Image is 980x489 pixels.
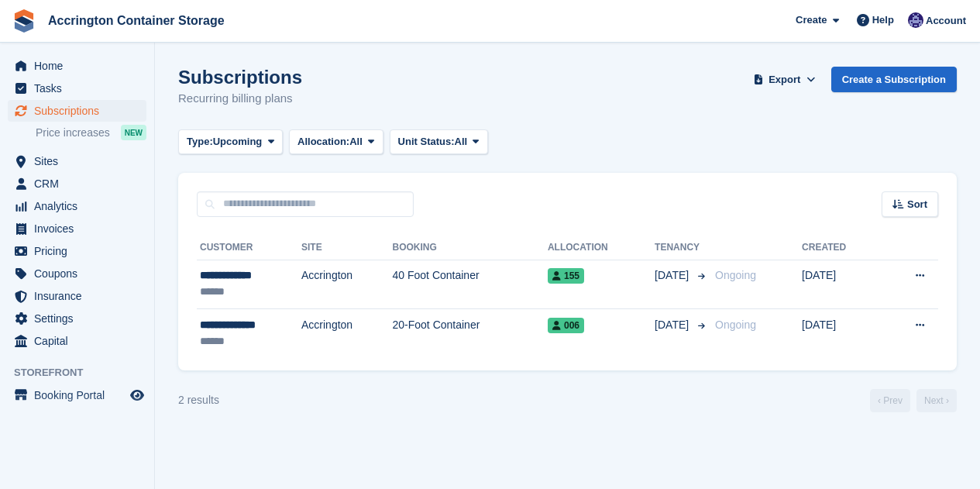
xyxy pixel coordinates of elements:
img: stora-icon-8386f47178a22dfd0bd8f6a31ec36ba5ce8667c1dd55bd0f319d3a0aa187defe.svg [12,9,36,33]
td: [DATE] [802,260,880,309]
span: Type: [187,134,213,150]
a: menu [8,100,146,122]
a: menu [8,195,146,217]
span: All [349,134,363,150]
span: Ongoing [715,319,756,331]
span: [DATE] [655,267,692,284]
span: Coupons [34,263,127,284]
span: Subscriptions [34,100,127,122]
button: Unit Status: All [390,129,488,155]
a: menu [8,173,146,195]
td: Accrington [301,260,393,309]
td: Accrington [301,309,393,358]
span: Pricing [34,240,127,262]
span: Home [34,55,127,77]
span: Capital [34,330,127,352]
th: Created [802,236,880,260]
span: Account [926,13,966,29]
th: Tenancy [655,236,709,260]
span: Insurance [34,285,127,307]
span: Price increases [36,126,110,140]
a: menu [8,263,146,284]
a: menu [8,308,146,329]
button: Type: Upcoming [178,129,283,155]
span: CRM [34,173,127,195]
span: Help [872,12,894,28]
span: 155 [548,268,584,284]
span: Export [769,72,800,88]
div: NEW [121,125,146,140]
span: Allocation: [297,134,349,150]
span: [DATE] [655,317,692,333]
div: 2 results [178,392,219,408]
a: Next [916,389,957,412]
span: Analytics [34,195,127,217]
td: [DATE] [802,309,880,358]
span: Sort [907,197,927,212]
span: Create [796,12,827,28]
h1: Subscriptions [178,67,302,88]
span: Booking Portal [34,384,127,406]
button: Allocation: All [289,129,383,155]
a: menu [8,77,146,99]
a: menu [8,55,146,77]
button: Export [751,67,819,92]
a: menu [8,240,146,262]
span: Ongoing [715,269,756,281]
a: menu [8,384,146,406]
a: menu [8,285,146,307]
a: menu [8,218,146,239]
td: 20-Foot Container [393,309,548,358]
span: Storefront [14,365,154,381]
a: menu [8,330,146,352]
a: Create a Subscription [831,67,957,92]
a: menu [8,150,146,172]
span: 006 [548,318,584,333]
span: All [455,134,468,150]
span: Unit Status: [398,134,455,150]
span: Settings [34,308,127,329]
a: Accrington Container Storage [42,8,231,33]
span: Tasks [34,77,127,99]
a: Preview store [128,386,146,405]
span: Invoices [34,218,127,239]
th: Site [301,236,393,260]
th: Allocation [548,236,655,260]
td: 40 Foot Container [393,260,548,309]
th: Booking [393,236,548,260]
nav: Page [867,389,960,412]
a: Price increases NEW [36,124,146,141]
p: Recurring billing plans [178,90,302,108]
span: Upcoming [213,134,263,150]
span: Sites [34,150,127,172]
th: Customer [197,236,301,260]
a: Previous [870,389,910,412]
img: Jacob Connolly [908,12,923,28]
